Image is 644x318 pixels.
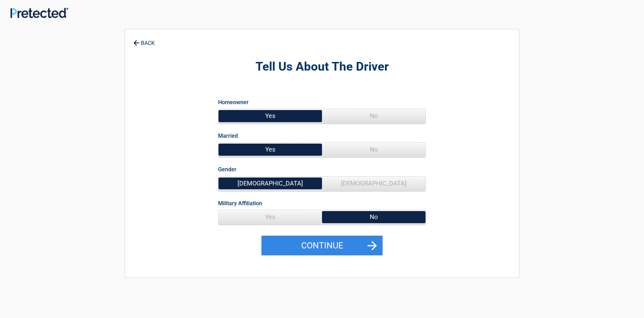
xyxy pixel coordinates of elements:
a: BACK [132,34,156,46]
span: No [322,143,426,156]
button: Continue [261,236,383,256]
img: Main Logo [10,8,68,18]
span: Yes [218,109,322,123]
span: No [322,210,426,224]
span: [DEMOGRAPHIC_DATA] [218,176,322,190]
span: No [322,109,426,123]
span: [DEMOGRAPHIC_DATA] [322,176,426,190]
label: Homeowner [218,98,249,107]
label: Married [218,131,238,140]
span: Yes [218,210,322,224]
span: Yes [218,143,322,156]
label: Gender [218,165,236,174]
h2: Tell Us About The Driver [163,59,481,75]
label: Military Affiliation [218,199,262,208]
